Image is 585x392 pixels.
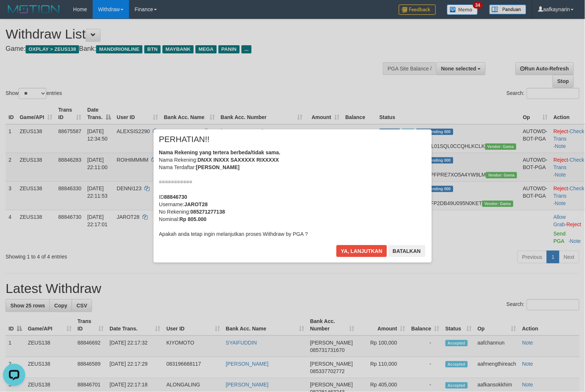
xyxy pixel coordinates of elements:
b: [PERSON_NAME] [196,164,240,170]
b: 88846730 [164,194,187,200]
button: Batalkan [388,245,425,257]
button: Open LiveChat chat widget [3,3,25,25]
button: Ya, lanjutkan [336,245,387,257]
b: Nama Rekening yang tertera berbeda/tidak sama. [159,149,281,155]
div: Nama Rekening: Nama Terdaftar: =========== ID Username: No Rekening: Nominal: Apakah anda tetap i... [159,149,426,238]
span: PERHATIAN!! [159,136,210,143]
b: DNXX INXXX SAXXXXX RIXXXXX [198,157,279,163]
b: JAROT28 [184,201,208,207]
b: Rp 805.000 [180,216,207,222]
b: 085271277138 [190,209,225,215]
